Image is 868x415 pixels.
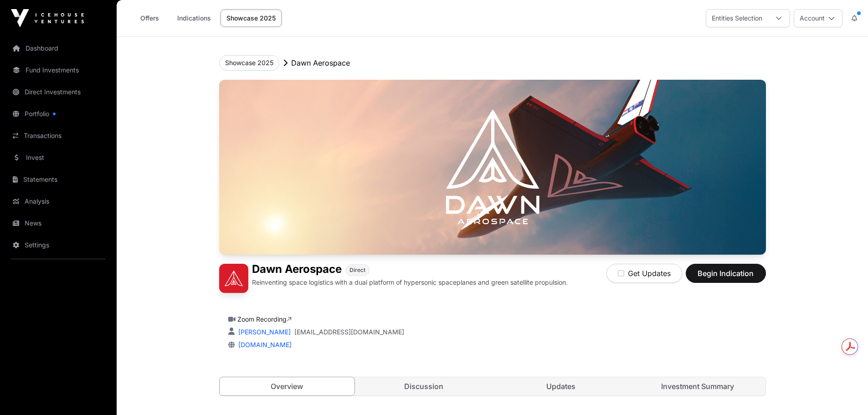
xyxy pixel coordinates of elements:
[7,191,109,211] a: Analysis
[7,104,109,124] a: Portfolio
[291,57,350,68] p: Dawn Aerospace
[7,169,109,190] a: Statements
[219,80,766,255] img: Dawn Aerospace
[7,38,109,58] a: Dashboard
[7,213,109,233] a: News
[236,328,291,336] a: [PERSON_NAME]
[794,9,842,27] button: Account
[219,55,279,71] button: Showcase 2025
[220,377,765,395] nav: Tabs
[7,235,109,255] a: Settings
[219,377,355,396] a: Overview
[706,10,768,27] div: Entities Selection
[630,377,765,395] a: Investment Summary
[822,371,868,415] iframe: Chat Widget
[252,278,568,287] p: Reinventing space logistics with a dual platform of hypersonic spaceplanes and green satellite pr...
[7,126,109,146] a: Transactions
[221,10,282,27] a: Showcase 2025
[11,9,84,27] img: Icehouse Ventures Logo
[7,148,109,168] a: Invest
[686,264,766,283] button: Begin Indication
[237,315,292,323] a: Zoom Recording
[493,377,629,395] a: Updates
[606,264,682,283] button: Get Updates
[697,268,755,279] span: Begin Indication
[252,264,342,276] h1: Dawn Aerospace
[349,266,365,274] span: Direct
[7,60,109,80] a: Fund Investments
[131,10,168,27] a: Offers
[7,82,109,102] a: Direct Investments
[235,341,292,348] a: [DOMAIN_NAME]
[219,264,248,293] img: Dawn Aerospace
[686,273,766,282] a: Begin Indication
[171,10,217,27] a: Indications
[356,377,492,395] a: Discussion
[294,328,404,337] a: [EMAIL_ADDRESS][DOMAIN_NAME]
